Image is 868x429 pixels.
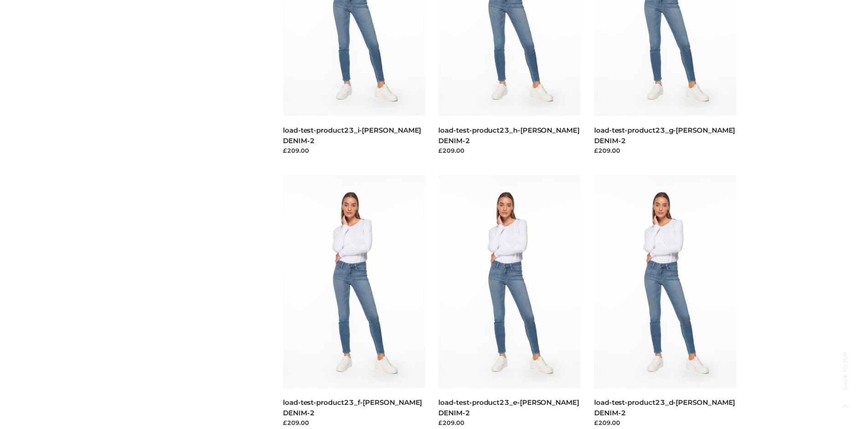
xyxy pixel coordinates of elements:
[438,418,580,427] div: £209.00
[594,126,735,145] a: load-test-product23_g-[PERSON_NAME] DENIM-2
[594,398,735,417] a: load-test-product23_d-[PERSON_NAME] DENIM-2
[283,398,422,417] a: load-test-product23_f-[PERSON_NAME] DENIM-2
[594,146,736,155] div: £209.00
[438,398,579,417] a: load-test-product23_e-[PERSON_NAME] DENIM-2
[594,418,736,427] div: £209.00
[834,367,857,390] span: Back to top
[438,146,580,155] div: £209.00
[438,126,579,145] a: load-test-product23_h-[PERSON_NAME] DENIM-2
[283,126,421,145] a: load-test-product23_i-[PERSON_NAME] DENIM-2
[283,146,425,155] div: £209.00
[283,418,425,427] div: £209.00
